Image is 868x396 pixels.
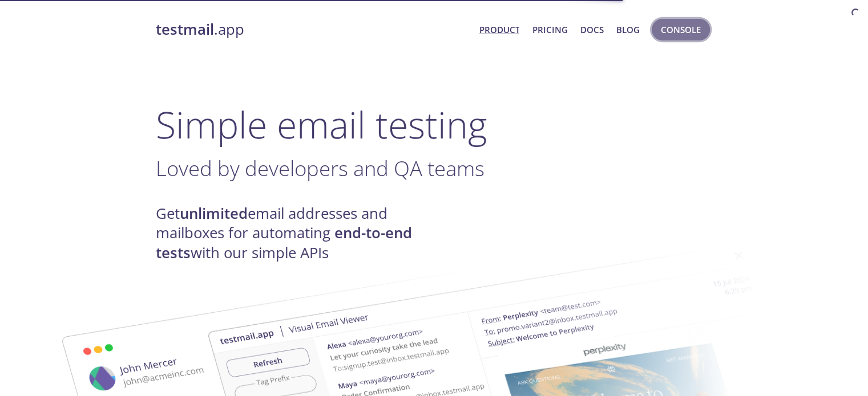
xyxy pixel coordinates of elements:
[616,22,640,37] a: Blog
[580,22,604,37] a: Docs
[156,19,214,39] strong: testmail
[156,20,470,39] a: testmail.app
[156,154,485,182] span: Loved by developers and QA teams
[156,204,434,263] h4: Get email addresses and mailboxes for automating with our simple APIs
[661,22,701,37] span: Console
[532,22,567,37] a: Pricing
[156,223,412,262] strong: end-to-end tests
[156,103,713,146] h1: Simple email testing
[652,19,710,40] button: Console
[479,22,519,37] a: Product
[180,203,248,223] strong: unlimited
